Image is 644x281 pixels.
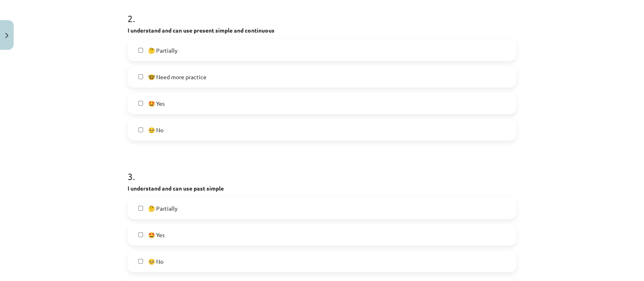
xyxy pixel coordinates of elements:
[148,99,165,108] span: 🤩 Yes
[128,27,275,34] strong: I understand and can use present simple and continuous
[128,185,224,192] strong: I understand and can use past simple
[148,46,178,55] span: 🤔 Partially
[138,232,143,238] input: 🤩 Yes
[138,259,143,264] input: 🥺 No
[148,204,178,213] span: 🤔 Partially
[138,127,143,133] input: 🥺 No
[138,206,143,211] input: 🤔 Partially
[5,33,8,38] img: icon-close-lesson-0947bae3869378f0d4975bcd49f059093ad1ed9edebbc8119c70593378902aed.svg
[138,74,143,80] input: 🤓 Need more practice
[128,157,516,182] h1: 3 .
[148,231,165,239] span: 🤩 Yes
[138,48,143,53] input: 🤔 Partially
[148,126,163,134] span: 🥺 No
[148,257,163,266] span: 🥺 No
[148,73,206,81] span: 🤓 Need more practice
[138,101,143,106] input: 🤩 Yes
